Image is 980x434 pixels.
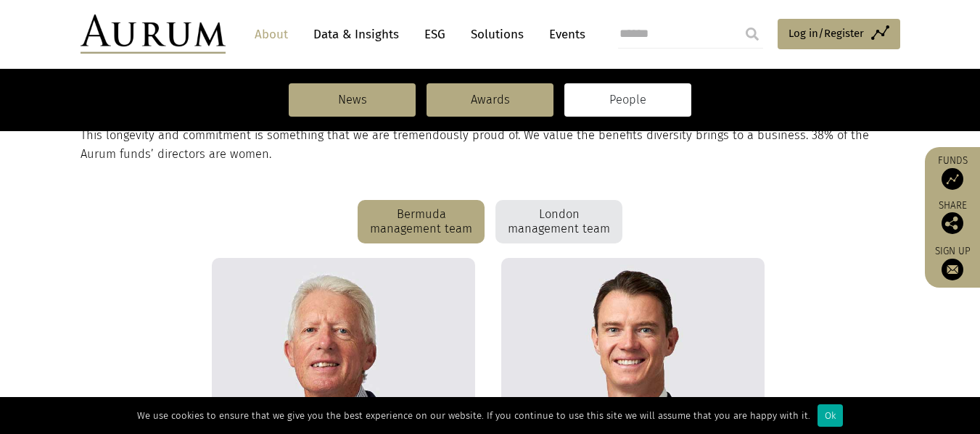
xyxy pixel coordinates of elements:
[81,126,897,164] p: This longevity and commitment is something that we are tremendously proud of. We value the benefi...
[932,245,973,280] a: Sign up
[932,154,973,190] a: Funds
[932,201,973,234] div: Share
[778,19,900,49] a: Log in/Register
[464,21,531,48] a: Solutions
[247,21,295,48] a: About
[306,21,406,48] a: Data & Insights
[738,20,767,49] input: Submit
[942,259,963,280] img: Sign up to our newsletter
[495,200,622,243] div: London management team
[427,83,553,117] a: Awards
[942,212,963,234] img: Share this post
[417,21,453,48] a: ESG
[289,83,416,117] a: News
[542,21,585,48] a: Events
[564,83,691,117] a: People
[358,200,485,243] div: Bermuda management team
[818,404,843,427] div: Ok
[81,14,226,54] img: Aurum
[788,25,864,42] span: Log in/Register
[942,168,963,190] img: Access Funds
